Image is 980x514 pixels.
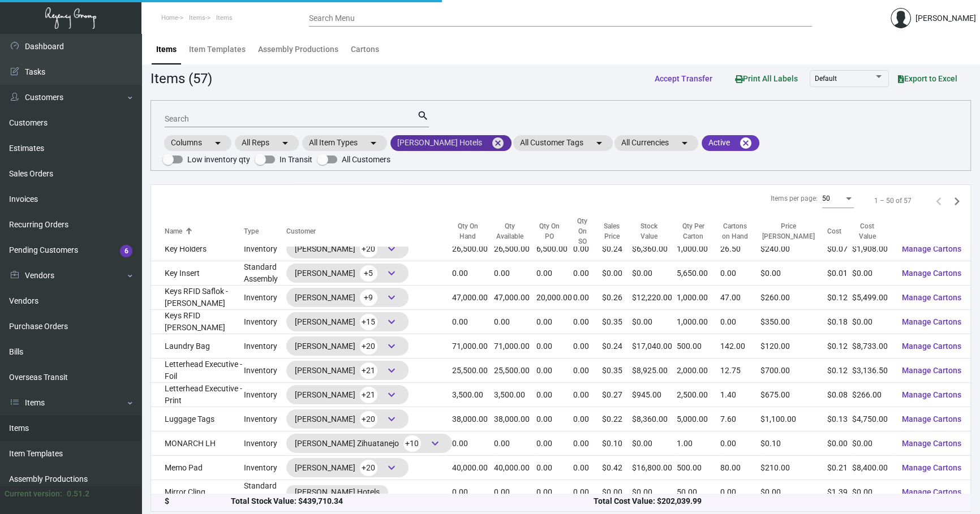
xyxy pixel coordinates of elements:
[592,136,606,150] mat-icon: arrow_drop_down
[720,310,760,334] td: 0.00
[360,460,377,476] span: +20
[452,407,494,431] td: 38,000.00
[631,222,666,242] div: Stock Value
[244,227,286,237] div: Type
[360,411,377,427] span: +20
[385,291,398,304] span: keyboard_arrow_down
[151,383,244,407] td: Letterhead Executive - Print
[452,358,494,383] td: 25,500.00
[893,312,970,332] button: Manage Cartons
[494,431,536,456] td: 0.00
[385,266,398,280] span: keyboard_arrow_down
[631,456,676,480] td: $16,800.00
[494,480,536,504] td: 0.00
[360,362,377,379] span: +21
[573,358,601,383] td: 0.00
[385,364,398,377] span: keyboard_arrow_down
[760,383,827,407] td: $675.00
[573,310,601,334] td: 0.00
[852,237,893,261] td: $1,908.00
[631,480,676,504] td: $0.00
[631,222,676,242] div: Stock Value
[360,241,377,257] span: +20
[452,431,494,456] td: 0.00
[631,334,676,358] td: $17,040.00
[573,334,601,358] td: 0.00
[893,360,970,381] button: Manage Cartons
[720,222,750,242] div: Cartons on Hand
[893,457,970,478] button: Manage Cartons
[827,227,841,237] div: Cost
[189,44,246,55] div: Item Templates
[720,334,760,358] td: 142.00
[631,237,676,261] td: $6,360.00
[244,480,286,504] td: Standard Assembly
[827,456,852,480] td: $0.21
[536,334,573,358] td: 0.00
[893,409,970,429] button: Manage Cartons
[494,286,536,310] td: 47,000.00
[720,358,760,383] td: 12.75
[915,12,976,24] div: [PERSON_NAME]
[720,456,760,480] td: 80.00
[165,227,182,237] div: Name
[244,237,286,261] td: Inventory
[760,222,817,242] div: Price [PERSON_NAME]
[631,358,676,383] td: $8,925.00
[573,431,601,456] td: 0.00
[278,136,292,150] mat-icon: arrow_drop_down
[720,431,760,456] td: 0.00
[244,358,286,383] td: Inventory
[902,414,961,424] span: Manage Cartons
[360,387,377,403] span: +21
[602,431,632,456] td: $0.10
[302,135,387,151] mat-chip: All Item Types
[677,358,720,383] td: 2,000.00
[367,136,380,150] mat-icon: arrow_drop_down
[893,482,970,502] button: Manage Cartons
[902,342,961,351] span: Manage Cartons
[602,480,632,504] td: $0.00
[280,153,312,166] span: In Transit
[902,293,961,302] span: Manage Cartons
[889,68,966,89] button: Export to Excel
[494,407,536,431] td: 38,000.00
[948,192,966,210] button: Next page
[360,314,377,330] span: +15
[244,227,259,237] div: Type
[720,286,760,310] td: 47.00
[244,456,286,480] td: Inventory
[631,310,676,334] td: $0.00
[760,261,827,286] td: $0.00
[827,358,852,383] td: $0.12
[151,286,244,310] td: Keys RFID Saflok - [PERSON_NAME]
[602,407,632,431] td: $0.22
[536,407,573,431] td: 0.00
[614,135,698,151] mat-chip: All Currencies
[739,136,753,150] mat-icon: cancel
[720,383,760,407] td: 1.40
[646,68,721,89] button: Accept Transfer
[720,222,760,242] div: Cartons on Hand
[244,334,286,358] td: Inventory
[573,286,601,310] td: 0.00
[852,431,893,456] td: $0.00
[720,237,760,261] td: 26.50
[295,459,400,476] div: [PERSON_NAME]
[573,237,601,261] td: 0.00
[852,383,893,407] td: $266.00
[827,383,852,407] td: $0.08
[295,411,400,427] div: [PERSON_NAME]
[852,334,893,358] td: $8,733.00
[295,435,444,452] div: [PERSON_NAME] Zihuatanejo
[452,334,494,358] td: 71,000.00
[760,334,827,358] td: $120.00
[677,237,720,261] td: 1,000.00
[295,289,400,306] div: [PERSON_NAME]
[244,310,286,334] td: Inventory
[760,358,827,383] td: $700.00
[151,480,244,504] td: Mirror Cling
[360,265,377,282] span: +5
[602,358,632,383] td: $0.35
[244,431,286,456] td: Inventory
